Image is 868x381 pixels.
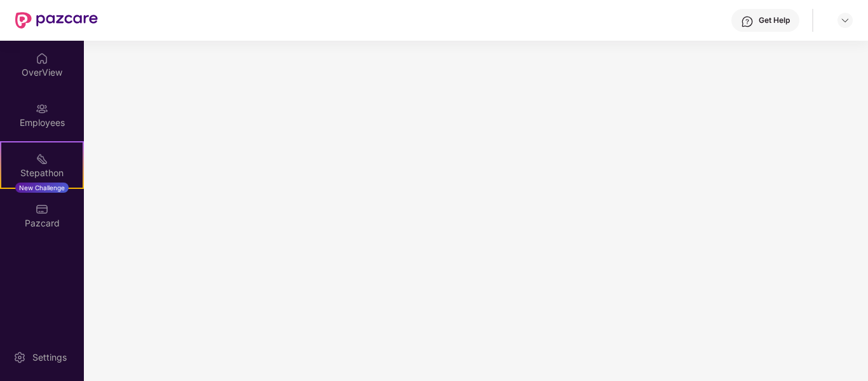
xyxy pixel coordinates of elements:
[15,12,98,29] img: New Pazcare Logo
[13,351,26,364] img: svg+xml;base64,PHN2ZyBpZD0iU2V0dGluZy0yMHgyMCIgeG1sbnM9Imh0dHA6Ly93d3cudzMub3JnLzIwMDAvc3ZnIiB3aW...
[36,52,48,65] img: svg+xml;base64,PHN2ZyBpZD0iSG9tZSIgeG1sbnM9Imh0dHA6Ly93d3cudzMub3JnLzIwMDAvc3ZnIiB3aWR0aD0iMjAiIG...
[840,15,850,25] img: svg+xml;base64,PHN2ZyBpZD0iRHJvcGRvd24tMzJ4MzIiIHhtbG5zPSJodHRwOi8vd3d3LnczLm9yZy8yMDAwL3N2ZyIgd2...
[36,203,48,216] img: svg+xml;base64,PHN2ZyBpZD0iUGF6Y2FyZCIgeG1sbnM9Imh0dHA6Ly93d3cudzMub3JnLzIwMDAvc3ZnIiB3aWR0aD0iMj...
[36,102,48,115] img: svg+xml;base64,PHN2ZyBpZD0iRW1wbG95ZWVzIiB4bWxucz0iaHR0cDovL3d3dy53My5vcmcvMjAwMC9zdmciIHdpZHRoPS...
[15,183,69,193] div: New Challenge
[1,167,83,179] div: Stepathon
[29,351,71,364] div: Settings
[759,15,790,25] div: Get Help
[36,153,48,165] img: svg+xml;base64,PHN2ZyB4bWxucz0iaHR0cDovL3d3dy53My5vcmcvMjAwMC9zdmciIHdpZHRoPSIyMSIgaGVpZ2h0PSIyMC...
[741,15,754,28] img: svg+xml;base64,PHN2ZyBpZD0iSGVscC0zMngzMiIgeG1sbnM9Imh0dHA6Ly93d3cudzMub3JnLzIwMDAvc3ZnIiB3aWR0aD...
